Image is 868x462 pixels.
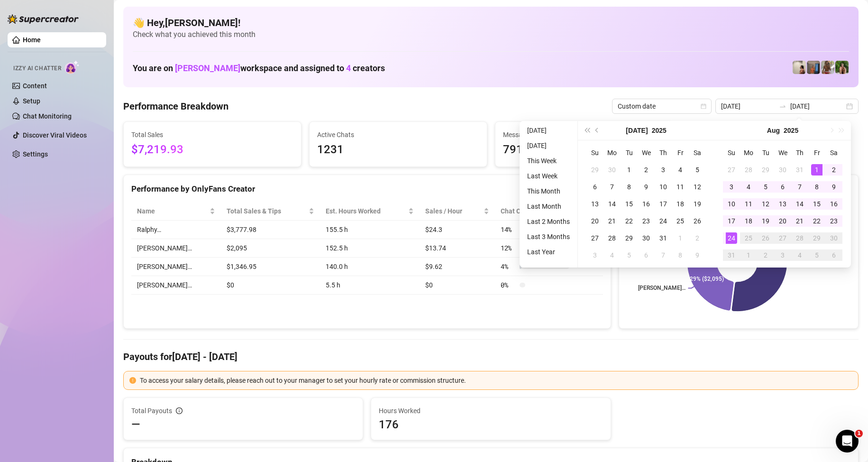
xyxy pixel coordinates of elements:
span: 7912 [503,141,665,159]
td: 155.5 h [320,221,420,239]
div: Sales by OnlyFans Creator [627,183,850,195]
a: Home [23,36,41,44]
td: $13.74 [420,239,495,258]
td: [PERSON_NAME]… [131,276,221,295]
th: Sales / Hour [420,202,495,221]
span: 1231 [317,141,479,159]
span: 14 % [501,224,516,235]
text: [PERSON_NAME]… [638,285,685,292]
input: Start date [721,101,775,111]
span: Total Sales [131,129,293,140]
td: [PERSON_NAME]… [131,258,221,276]
span: 4 % [501,261,516,272]
a: Content [23,82,47,90]
span: Sales / Hour [425,206,482,216]
span: Check what you achieved this month [133,29,849,40]
h4: 👋 Hey, [PERSON_NAME] ! [133,16,849,29]
span: [PERSON_NAME] [175,63,240,73]
span: 0 % [501,280,516,290]
td: $0 [420,276,495,295]
span: 176 [379,417,603,432]
td: Ralphy… [131,221,221,239]
div: Performance by OnlyFans Creator [131,183,603,195]
td: $3,777.98 [221,221,320,239]
a: Settings [23,150,48,158]
span: Name [137,206,208,216]
a: Chat Monitoring [23,112,72,120]
td: $0 [221,276,320,295]
img: Ralphy [793,61,806,74]
td: 5.5 h [320,276,420,295]
h4: Payouts for [DATE] - [DATE] [123,350,859,363]
img: Nathaniel [835,61,849,74]
span: $7,219.93 [131,141,293,159]
th: Total Sales & Tips [221,202,320,221]
th: Name [131,202,221,221]
span: to [779,102,786,110]
span: calendar [701,103,706,109]
span: Total Payouts [131,406,172,416]
iframe: Intercom live chat [836,430,859,453]
div: To access your salary details, please reach out to your manager to set your hourly rate or commis... [140,375,852,386]
span: Total Sales & Tips [227,206,307,216]
td: [PERSON_NAME]… [131,239,221,258]
span: Active Chats [317,129,479,140]
span: Izzy AI Chatter [13,64,61,73]
img: Nathaniel [821,61,834,74]
h4: Performance Breakdown [123,100,228,113]
text: [PERSON_NAME]… [654,214,701,221]
a: Discover Viral Videos [23,131,87,139]
td: 140.0 h [320,258,420,276]
span: Custom date [618,99,706,113]
a: Setup [23,97,40,105]
span: 4 [346,63,351,73]
h1: You are on workspace and assigned to creators [133,63,385,74]
span: Messages Sent [503,129,665,140]
span: exclamation-circle [129,377,136,384]
span: 1 [855,430,863,437]
span: Chat Conversion [501,206,590,216]
td: $1,346.95 [221,258,320,276]
span: Hours Worked [379,406,603,416]
span: 12 % [501,243,516,253]
span: swap-right [779,102,786,110]
img: logo-BBDzfeDw.svg [8,14,79,24]
div: Est. Hours Worked [326,206,406,216]
img: Wayne [807,61,820,74]
input: End date [790,101,844,111]
td: $2,095 [221,239,320,258]
span: — [131,417,140,432]
span: info-circle [176,407,183,414]
th: Chat Conversion [495,202,603,221]
td: $24.3 [420,221,495,239]
text: Ralphy… [796,261,817,268]
td: $9.62 [420,258,495,276]
img: AI Chatter [65,60,80,74]
td: 152.5 h [320,239,420,258]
